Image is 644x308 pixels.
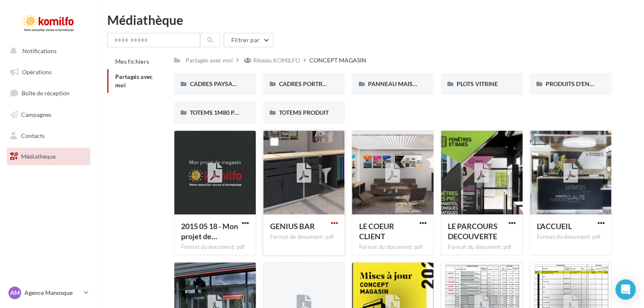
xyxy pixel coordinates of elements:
[181,243,249,251] div: Format du document: pdf
[115,73,153,89] span: Partagés avec moi
[279,80,332,87] span: CADRES PORTRAIT
[22,47,57,54] span: Notifications
[7,285,90,301] a: AM Agence Manosque
[5,84,92,102] a: Boîte de réception
[190,80,240,87] span: CADRES PAYSAGE
[253,56,300,65] div: Réseau KOMILFO
[448,243,516,251] div: Format du document: pdf
[270,233,338,241] div: Format du document: pdf
[181,222,238,241] span: 2015 05 18 - Mon projet de magasin Komilfo
[279,109,329,116] span: TOTEMS PRODUIT
[270,222,315,231] span: GENIUS BAR
[448,222,498,241] span: LE PARCOURS DECOUVERTE
[24,289,81,297] p: Agence Manosque
[224,33,273,47] button: Filtrer par
[537,222,572,231] span: L'ACCUEIL
[615,279,636,300] div: Open Intercom Messenger
[21,153,56,160] span: Médiathèque
[359,243,427,251] div: Format du document: pdf
[10,289,20,297] span: AM
[5,148,92,165] a: Médiathèque
[186,56,233,65] div: Partagés avec moi
[5,63,92,81] a: Opérations
[5,106,92,124] a: Campagnes
[457,80,498,87] span: PLOTS VITRINE
[22,89,70,97] span: Boîte de réception
[5,127,92,145] a: Contacts
[5,42,89,60] button: Notifications
[309,56,366,65] div: CONCEPT MAGASIN
[368,80,467,87] span: PANNEAU MAISON - COEUR CLIENT
[190,109,310,116] span: TOTEMS 1M80 POUR PETITS SHOWROOMS
[21,111,51,118] span: Campagnes
[107,14,634,26] div: Médiathèque
[359,222,394,241] span: LE COEUR CLIENT
[22,68,51,76] span: Opérations
[115,58,149,65] span: Mes fichiers
[21,132,45,139] span: Contacts
[537,233,605,241] div: Format du document: pdf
